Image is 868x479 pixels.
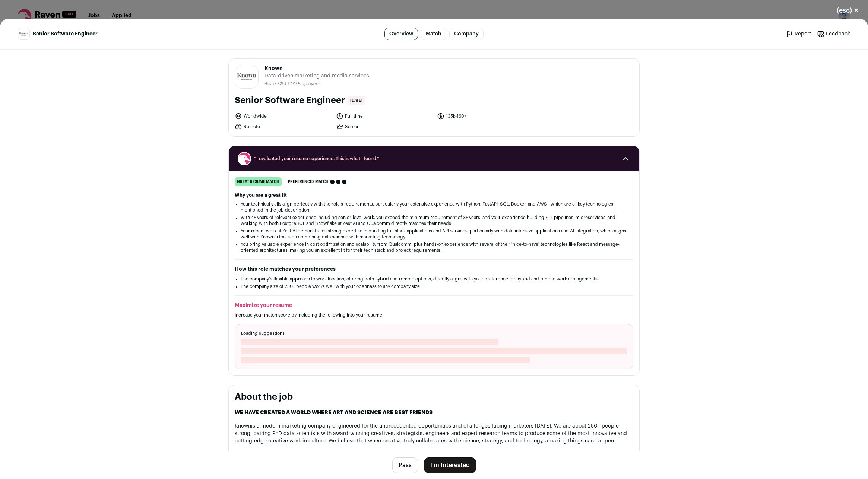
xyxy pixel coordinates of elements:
h2: Why you are a great fit [235,192,633,198]
h2: How this role matches your preferences [235,266,633,273]
li: Full time [336,112,433,120]
li: Scale [264,81,278,87]
button: I'm Interested [424,457,476,473]
div: Loading suggestions [235,324,633,369]
li: 135k-160k [437,112,534,120]
li: The company's flexible approach to work location, offering both hybrid and remote options, direct... [241,276,627,282]
li: You bring valuable experience in cost optimization and scalability from Qualcomm, plus hands-on e... [241,241,627,253]
li: Remote [235,123,332,130]
li: Senior [336,123,433,130]
span: “I evaluated your resume experience. This is what I found.” [254,156,614,162]
p: is a modern marketing company engineered for the unprecedented opportunities and challenges facin... [235,422,633,445]
li: Your recent work at Zest AI demonstrates strong expertise in building full-stack applications and... [241,228,627,240]
a: Match [421,28,446,40]
a: Feedback [817,30,850,38]
a: Report [786,30,811,38]
button: Pass [392,457,418,473]
li: With 4+ years of relevant experience including senior-level work, you exceed the minimum requirem... [241,215,627,226]
a: Known [235,424,251,429]
li: Worldwide [235,112,332,120]
img: bfa9973ed8a9a70f35f59d16a335f17d88ae2c0f45efe8ba688fced51ddf83b8.jpg [18,32,29,36]
a: Company [449,28,484,40]
p: Increase your match score by including the following into your resume [235,312,633,318]
div: great resume match [235,177,282,186]
img: bfa9973ed8a9a70f35f59d16a335f17d88ae2c0f45efe8ba688fced51ddf83b8.jpg [235,72,258,81]
span: Preferences match [288,178,329,185]
a: Overview [384,28,418,40]
li: The company size of 250+ people works well with your openness to any company size [241,283,627,289]
span: Known [264,65,371,72]
span: 251-500 Employees [279,82,321,86]
li: Your technical skills align perfectly with the role's requirements, particularly your extensive e... [241,201,627,213]
span: Data-driven marketing and media services. [264,72,371,80]
strong: WE HAVE CREATED A WORLD WHERE ART AND SCIENCE ARE BEST FRIENDS [235,410,433,415]
h1: Senior Software Engineer [235,95,345,107]
h2: Maximize your resume [235,302,633,309]
span: [DATE] [348,96,365,105]
h2: About the job [235,391,633,403]
button: Close modal [828,2,868,19]
li: / [278,81,321,87]
span: Senior Software Engineer [33,30,98,38]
